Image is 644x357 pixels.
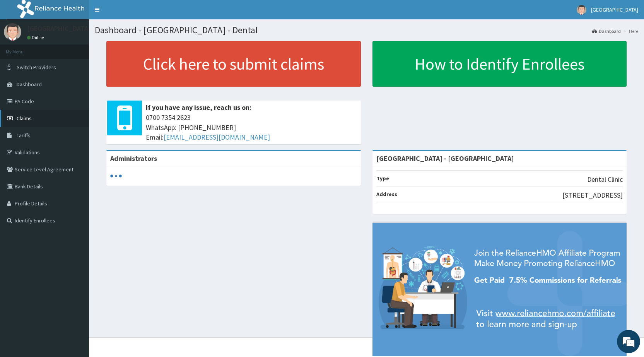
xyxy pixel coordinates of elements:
[622,28,638,34] li: Here
[376,154,514,163] strong: [GEOGRAPHIC_DATA] - [GEOGRAPHIC_DATA]
[146,113,357,142] span: 0700 7354 2623 WhatsApp: [PHONE_NUMBER] Email:
[376,175,389,182] b: Type
[110,170,122,182] svg: audio-loading
[17,64,56,71] span: Switch Providers
[372,223,627,356] img: provider-team-banner.png
[562,190,623,200] p: [STREET_ADDRESS]
[146,103,251,112] b: If you have any issue, reach us on:
[17,132,31,139] span: Tariffs
[592,28,621,34] a: Dashboard
[17,115,32,122] span: Claims
[591,6,638,13] span: [GEOGRAPHIC_DATA]
[110,154,157,163] b: Administrators
[577,5,586,15] img: User Image
[27,25,91,32] p: [GEOGRAPHIC_DATA]
[587,174,623,184] p: Dental Clinic
[372,41,627,87] a: How to Identify Enrollees
[27,35,46,40] a: Online
[164,133,270,142] a: [EMAIL_ADDRESS][DOMAIN_NAME]
[376,191,397,198] b: Address
[17,81,42,88] span: Dashboard
[4,23,21,41] img: User Image
[106,41,361,87] a: Click here to submit claims
[95,25,638,35] h1: Dashboard - [GEOGRAPHIC_DATA] - Dental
